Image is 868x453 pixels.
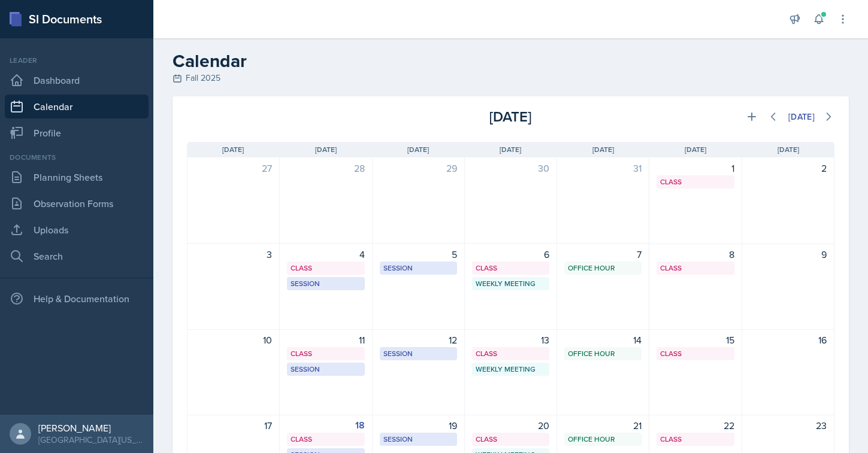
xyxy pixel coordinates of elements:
a: Calendar [5,95,149,118]
div: Class [291,263,361,273]
div: Session [383,434,453,445]
div: Class [291,348,361,359]
div: 20 [472,418,549,433]
div: 29 [380,161,457,175]
div: Office Hour [568,348,638,359]
div: 12 [380,333,457,347]
a: Observation Forms [5,191,149,215]
div: Session [291,364,361,375]
div: 8 [657,247,734,262]
div: Class [660,434,730,445]
div: Office Hour [568,434,638,445]
div: Class [291,434,361,445]
a: Profile [5,121,149,145]
div: 31 [564,161,642,175]
div: Help & Documentation [5,287,149,311]
div: 13 [472,333,549,347]
div: [PERSON_NAME] [38,422,144,434]
div: 27 [195,161,272,175]
div: Office Hour [568,263,638,273]
div: 1 [657,161,734,175]
div: 16 [749,333,827,347]
div: Fall 2025 [173,72,849,84]
div: 21 [564,418,642,433]
div: 18 [287,418,364,433]
div: Class [660,263,730,273]
div: 30 [472,161,549,175]
span: [DATE] [315,144,337,155]
a: Uploads [5,218,149,242]
div: Class [660,177,730,187]
div: 9 [749,247,827,262]
span: [DATE] [222,144,244,155]
span: [DATE] [500,144,521,155]
div: [DATE] [403,106,618,127]
div: 14 [564,333,642,347]
span: [DATE] [778,144,799,155]
h2: Calendar [173,50,849,72]
span: [DATE] [407,144,429,155]
div: 10 [195,333,272,347]
div: Class [476,348,546,359]
div: Weekly Meeting [476,278,546,289]
div: 5 [380,247,457,262]
div: Class [476,263,546,273]
span: [DATE] [592,144,614,155]
a: Search [5,244,149,268]
div: 7 [564,247,642,262]
div: 15 [657,333,734,347]
button: [DATE] [781,107,822,127]
div: Session [291,278,361,289]
a: Planning Sheets [5,165,149,189]
div: Session [383,348,453,359]
div: [DATE] [788,112,815,121]
div: [GEOGRAPHIC_DATA][US_STATE] in [GEOGRAPHIC_DATA] [38,434,144,446]
div: 6 [472,247,549,262]
a: Dashboard [5,68,149,92]
div: 4 [287,247,364,262]
div: 17 [195,418,272,433]
div: Leader [5,55,149,66]
div: Class [476,434,546,445]
div: 22 [657,418,734,433]
div: 3 [195,247,272,262]
div: Session [383,263,453,273]
div: 11 [287,333,364,347]
div: 2 [749,161,827,175]
div: 23 [749,418,827,433]
div: 28 [287,161,364,175]
div: 19 [380,418,457,433]
div: Weekly Meeting [476,364,546,375]
div: Class [660,348,730,359]
div: Documents [5,152,149,163]
span: [DATE] [685,144,706,155]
